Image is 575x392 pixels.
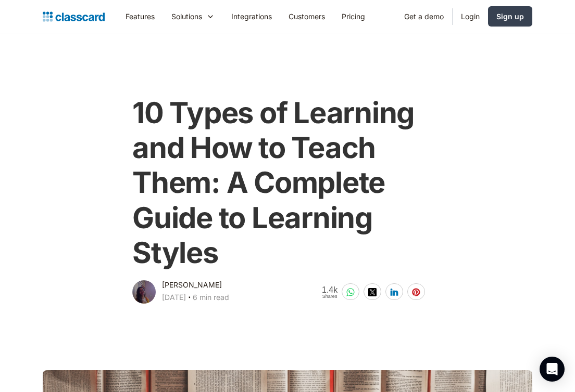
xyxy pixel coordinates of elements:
div: Solutions [163,5,223,28]
div: 6 min read [193,291,229,304]
a: Sign up [488,6,532,27]
div: Solutions [171,11,202,22]
img: twitter-white sharing button [368,288,377,296]
a: Pricing [333,5,373,28]
img: pinterest-white sharing button [412,288,420,296]
div: [PERSON_NAME] [162,279,222,291]
h1: 10 Types of Learning and How to Teach Them: A Complete Guide to Learning Styles [132,96,443,270]
a: Login [453,5,488,28]
div: Open Intercom Messenger [540,357,565,382]
span: 1.4k [322,285,337,294]
a: Features [117,5,163,28]
a: Customers [280,5,333,28]
div: ‧ [186,291,193,306]
div: Sign up [496,11,524,22]
a: home [43,9,105,24]
span: Shares [322,294,337,299]
div: [DATE] [162,291,186,304]
a: Get a demo [396,5,452,28]
img: linkedin-white sharing button [390,288,398,296]
a: Integrations [223,5,280,28]
img: whatsapp-white sharing button [346,288,355,296]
